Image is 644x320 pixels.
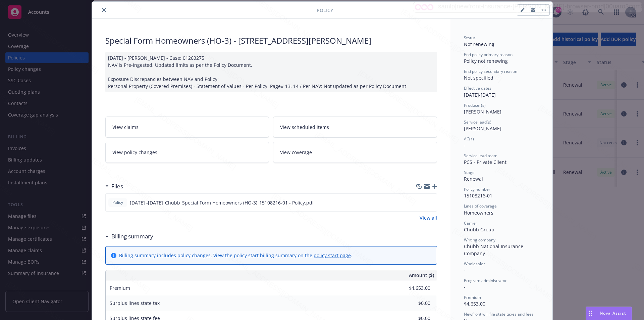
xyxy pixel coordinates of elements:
[464,136,474,142] span: AC(s)
[464,210,493,216] span: Homeowners
[105,117,269,138] a: View claims
[105,142,269,163] a: View policy changes
[464,85,539,98] div: [DATE] - [DATE]
[110,285,130,291] span: Premium
[464,226,494,233] span: Chubb Group
[464,176,483,182] span: Renewal
[417,199,423,206] button: download file
[105,35,437,46] div: Special Form Homeowners (HO-3) - [STREET_ADDRESS][PERSON_NAME]
[119,252,352,259] div: Billing summary includes policy changes. View the policy start billing summary on the .
[464,108,501,115] span: [PERSON_NAME]
[111,232,153,241] h3: Billing summary
[464,142,466,148] span: -
[130,199,314,206] span: [DATE] -[DATE]_Chubb_Special Form Homeowners (HO-3)_15108216-01 - Policy.pdf
[464,267,466,273] span: -
[464,125,501,132] span: [PERSON_NAME]
[464,284,466,290] span: -
[111,199,124,205] span: Policy
[464,52,513,57] span: End policy primary reason
[314,252,351,259] a: policy start page
[464,58,508,64] span: Policy not renewing
[586,307,594,320] div: Drag to move
[105,182,123,191] div: Files
[464,186,490,192] span: Policy number
[464,35,476,41] span: Status
[464,75,493,81] span: Not specified
[464,153,497,158] span: Service lead team
[464,85,491,91] span: Effective dates
[317,7,333,14] span: Policy
[464,203,497,209] span: Lines of coverage
[428,199,434,206] button: preview file
[464,119,491,125] span: Service lead(s)
[464,243,525,257] span: Chubb National Insurance Company
[105,232,153,241] div: Billing summary
[391,298,434,308] input: 0.00
[464,301,485,307] span: $4,653.00
[464,220,477,226] span: Carrier
[464,261,485,267] span: Wholesaler
[420,214,437,221] a: View all
[464,102,486,108] span: Producer(s)
[273,142,437,163] a: View coverage
[280,124,329,131] span: View scheduled items
[112,124,139,131] span: View claims
[464,41,494,47] span: Not renewing
[409,272,434,279] span: Amount ($)
[586,307,632,320] button: Nova Assist
[391,283,434,293] input: 0.00
[464,278,507,283] span: Program administrator
[100,6,108,14] button: close
[464,311,534,317] span: Newfront will file state taxes and fees
[464,159,506,165] span: PCS - Private Client
[464,294,481,300] span: Premium
[464,68,517,74] span: End policy secondary reason
[112,149,157,156] span: View policy changes
[600,310,626,316] span: Nova Assist
[110,300,160,306] span: Surplus lines state tax
[464,237,495,243] span: Writing company
[464,170,475,175] span: Stage
[105,52,437,92] div: [DATE] - [PERSON_NAME] - Case: 01263275 NAV is Pre-Ingested. Updated limits as per the Policy Doc...
[464,192,492,199] span: 15108216-01
[111,182,123,191] h3: Files
[273,117,437,138] a: View scheduled items
[280,149,312,156] span: View coverage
